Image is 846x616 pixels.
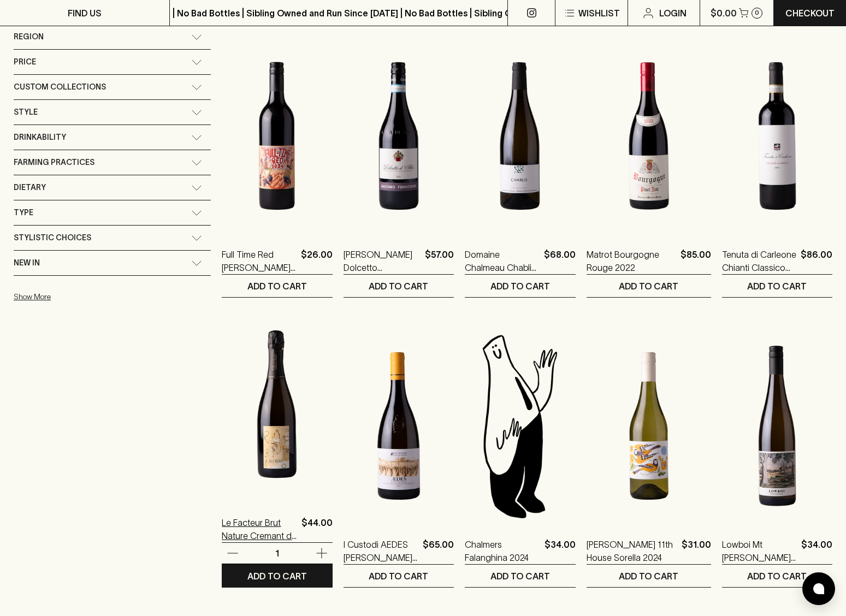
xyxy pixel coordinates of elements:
[755,10,759,16] p: 0
[369,280,428,293] p: ADD TO CART
[344,538,418,564] a: I Custodi AEDES [PERSON_NAME] 2023
[747,280,807,293] p: ADD TO CART
[14,105,38,119] span: Style
[490,280,550,293] p: ADD TO CART
[14,55,36,69] span: Price
[545,538,576,564] p: $34.00
[801,538,832,564] p: $34.00
[711,7,737,20] p: $0.00
[490,570,550,583] p: ADD TO CART
[14,206,33,220] span: Type
[423,538,454,564] p: $65.00
[465,565,575,587] button: ADD TO CART
[14,231,91,245] span: Stylistic Choices
[369,570,428,583] p: ADD TO CART
[465,330,575,522] img: Blackhearts & Sparrows Man
[747,570,807,583] p: ADD TO CART
[14,181,46,194] span: Dietary
[544,248,576,274] p: $68.00
[722,330,832,522] img: Lowboi Mt Barker Gruner Veltliner 2025
[14,80,106,94] span: Custom Collections
[465,538,540,564] a: Chalmers Falanghina 2024
[425,248,454,274] p: $57.00
[14,256,40,270] span: New In
[14,156,94,169] span: Farming Practices
[301,248,333,274] p: $26.00
[14,150,211,175] div: Farming Practices
[659,7,687,20] p: Login
[813,583,824,594] img: bubble-icon
[681,248,711,274] p: $85.00
[222,565,332,587] button: ADD TO CART
[465,248,539,274] a: Domaine Chalmeau Chablis 2022
[14,100,211,125] div: Style
[222,309,332,500] img: Le Facteur Brut Nature Cremant de Loire 2023
[264,547,290,559] p: 1
[344,565,454,587] button: ADD TO CART
[465,40,575,232] img: Domaine Chalmeau Chablis 2022
[14,30,44,44] span: Region
[68,7,102,20] p: FIND US
[14,125,211,150] div: Drinkability
[222,248,296,274] a: Full Time Red [PERSON_NAME] Tempranillo 2024
[682,538,711,564] p: $31.00
[578,7,620,20] p: Wishlist
[222,275,332,297] button: ADD TO CART
[722,248,796,274] a: Tenuta di Carleone Chianti Classico 2021
[14,75,211,99] div: Custom Collections
[14,251,211,275] div: New In
[222,516,297,542] a: Le Facteur Brut Nature Cremant de Loire 2023
[619,570,678,583] p: ADD TO CART
[14,25,211,49] div: Region
[722,40,832,232] img: Tenuta di Carleone Chianti Classico 2021
[465,275,575,297] button: ADD TO CART
[344,248,421,274] a: [PERSON_NAME] Dolcetto [PERSON_NAME] 2024
[222,40,332,232] img: Full Time Red Graciano Tempranillo 2024
[14,175,211,200] div: Dietary
[587,275,711,297] button: ADD TO CART
[587,565,711,587] button: ADD TO CART
[587,538,677,564] a: [PERSON_NAME] 11th House Sorella 2024
[785,7,835,20] p: Checkout
[247,280,307,293] p: ADD TO CART
[344,275,454,297] button: ADD TO CART
[14,226,211,250] div: Stylistic Choices
[587,330,711,522] img: Little Frances 11th House Sorella 2024
[14,200,211,225] div: Type
[344,330,454,522] img: I Custodi AEDES Etna Bianco 2023
[801,248,832,274] p: $86.00
[587,40,711,232] img: Matrot Bourgogne Rouge 2022
[344,40,454,232] img: Giacomo Fenocchio Dolcetto d'Alba 2024
[301,516,333,542] p: $44.00
[247,570,307,583] p: ADD TO CART
[14,286,157,308] button: Show More
[619,280,678,293] p: ADD TO CART
[587,248,676,274] a: Matrot Bourgogne Rouge 2022
[14,131,66,144] span: Drinkability
[722,538,797,564] a: Lowboi Mt [PERSON_NAME] [PERSON_NAME] Veltliner 2025
[14,50,211,74] div: Price
[722,275,832,297] button: ADD TO CART
[722,565,832,587] button: ADD TO CART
